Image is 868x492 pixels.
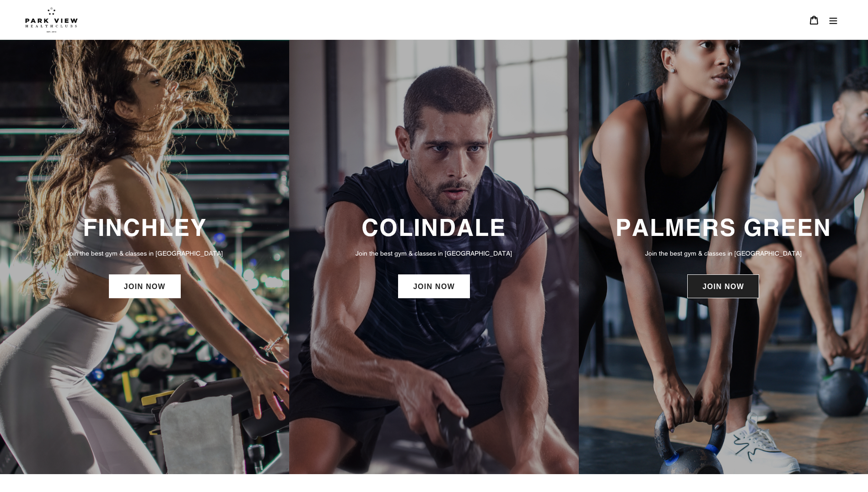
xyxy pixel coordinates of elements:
[9,248,280,258] p: Join the best gym & classes in [GEOGRAPHIC_DATA]
[824,10,843,30] button: Menu
[687,274,759,298] a: JOIN NOW: Palmers Green Membership
[588,213,859,241] h3: PALMERS GREEN
[298,248,569,258] p: Join the best gym & classes in [GEOGRAPHIC_DATA]
[398,274,470,298] a: JOIN NOW: Colindale Membership
[9,213,280,241] h3: FINCHLEY
[109,274,181,298] a: JOIN NOW: Finchley Membership
[588,248,859,258] p: Join the best gym & classes in [GEOGRAPHIC_DATA]
[25,7,78,33] img: Park view health clubs is a gym near you.
[298,213,569,241] h3: COLINDALE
